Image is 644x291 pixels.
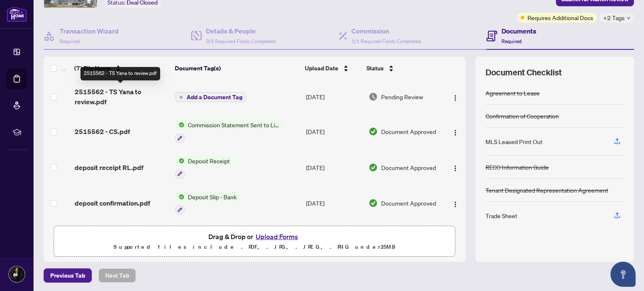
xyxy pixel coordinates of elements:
span: Deposit Slip - Bank [184,192,240,201]
th: Document Tag(s) [171,57,301,80]
span: 2515562 - TS Yana to review.pdf [75,87,169,107]
img: Document Status [369,198,378,208]
img: Document Status [369,127,378,136]
span: Add a Document Tag [187,94,242,100]
span: (7) File Name [74,64,111,73]
img: Document Status [369,92,378,101]
span: Required [501,38,522,44]
div: Trade Sheet [486,211,517,220]
button: Status IconDeposit Receipt [175,156,233,179]
span: down [626,16,631,20]
span: Drag & Drop or [208,231,301,242]
button: Logo [449,90,462,103]
span: Document Approved [381,127,436,136]
span: +2 Tags [603,13,625,23]
button: Logo [449,125,462,138]
img: Logo [452,95,459,101]
span: Upload Date [305,64,338,73]
span: Document Approved [381,198,436,208]
img: Profile Icon [9,266,25,282]
button: Open asap [610,262,636,287]
button: Add a Document Tag [175,92,246,103]
img: logo [7,6,27,22]
span: Previous Tab [50,269,85,282]
h4: Commission [351,26,421,36]
span: deposit receipt RL.pdf [75,162,143,173]
div: MLS Leased Print Out [486,137,543,146]
span: 1/1 Required Fields Completed [351,38,421,44]
img: Status Icon [175,156,184,165]
td: [DATE] [303,113,365,149]
span: deposit confirmation.pdf [75,198,150,208]
span: Requires Additional Docs [527,13,593,22]
div: Confirmation of Cooperation [486,111,559,121]
th: Status [363,57,441,80]
span: 3/3 Required Fields Completed [206,38,275,44]
button: Status IconDeposit Slip - Bank [175,192,240,215]
img: Status Icon [175,192,184,201]
div: 2515562 - TS Yana to review.pdf [80,67,160,80]
div: Tenant Designated Representation Agreement [486,185,608,195]
span: Status [366,64,384,73]
button: Status IconCommission Statement Sent to Listing Brokerage [175,120,284,143]
h4: Transaction Wizard [60,26,119,36]
span: Commission Statement Sent to Listing Brokerage [184,120,284,129]
th: Upload Date [301,57,364,80]
button: Upload Forms [253,231,301,242]
img: Document Status [369,163,378,172]
span: Deposit Receipt [184,156,233,165]
td: [DATE] [303,185,365,221]
span: Required [60,38,80,44]
h4: Details & People [206,26,275,36]
img: Status Icon [175,120,184,129]
h4: Documents [501,26,536,36]
button: Logo [449,196,462,210]
span: Document Checklist [486,67,562,78]
button: Add a Document Tag [175,92,246,102]
span: Pending Review [381,92,423,101]
span: plus [179,95,183,99]
td: [DATE] [303,149,365,185]
div: Agreement to Lease [486,88,540,98]
span: Document Approved [381,163,436,172]
button: Logo [449,161,462,174]
td: [DATE] [303,221,365,257]
th: (7) File Name [71,57,171,80]
td: [DATE] [303,80,365,113]
img: Logo [452,165,459,172]
button: Previous Tab [44,268,92,283]
div: RECO Information Guide [486,162,549,172]
span: 2515562 - CS.pdf [75,126,130,136]
button: Next Tab [99,268,136,283]
p: Supported files include .PDF, .JPG, .JPEG, .PNG under 25 MB [59,242,450,252]
img: Logo [452,129,459,136]
img: Logo [452,201,459,208]
span: Drag & Drop orUpload FormsSupported files include .PDF, .JPG, .JPEG, .PNG under25MB [54,226,455,257]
